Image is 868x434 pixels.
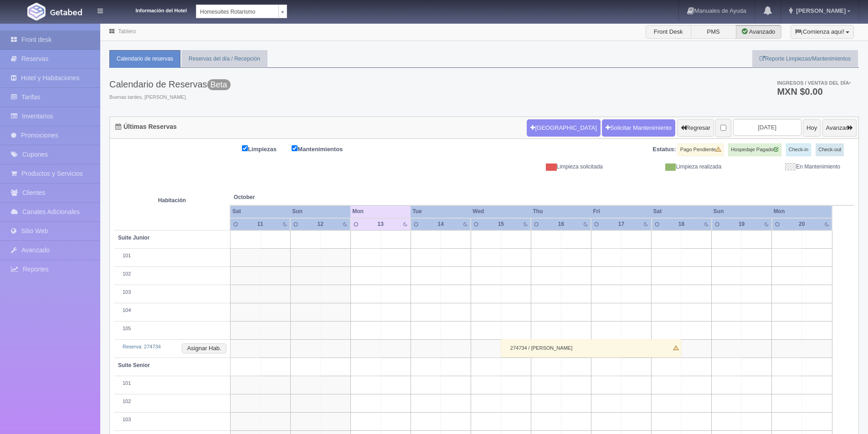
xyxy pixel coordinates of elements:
div: 274734 / [PERSON_NAME] [501,339,681,357]
div: 18 [672,220,691,228]
label: Mantenimientos [292,143,356,154]
div: 105 [118,325,226,332]
div: Limpieza solicitada [491,163,610,171]
dt: Información del Hotel [114,5,187,15]
button: ¡Comienza aquí! [791,25,854,39]
div: 101 [118,380,226,387]
span: Buenas tardes, [PERSON_NAME]. [109,94,231,101]
div: 103 [118,416,226,424]
label: Hospedaje Pagado [728,143,781,156]
div: 19 [732,220,751,228]
a: Tablero [118,28,136,35]
label: Pago Pendiente [678,143,724,156]
h4: Últimas Reservas [115,123,177,130]
th: Sat [652,205,712,218]
h3: MXN $0.00 [777,87,851,96]
div: 102 [118,271,226,278]
div: 17 [612,220,631,228]
b: Suite Senior [118,362,150,368]
input: Limpiezas [242,145,248,151]
label: Estatus: [652,145,676,154]
div: 13 [371,220,390,228]
h3: Calendario de Reservas [109,79,231,89]
div: En Mantenimiento [728,163,847,171]
th: Wed [471,205,531,218]
span: Homesuites Rotarismo [200,5,275,19]
img: Getabed [50,9,82,15]
button: Hoy [803,119,821,137]
div: 103 [118,289,226,296]
input: Mantenimientos [292,145,298,151]
button: Regresar [677,119,714,137]
th: Sun [712,205,772,218]
div: Limpieza realizada [610,163,728,171]
span: Ingresos / Ventas del día [777,80,851,86]
th: Fri [591,205,651,218]
div: 101 [118,252,226,260]
label: Limpiezas [242,143,290,154]
th: Mon [772,205,832,218]
th: Mon [350,205,411,218]
label: Avanzado [736,25,781,39]
button: Avanzar [822,119,857,137]
a: Homesuites Rotarismo [196,5,287,18]
label: Check-in [786,143,811,156]
div: 104 [118,307,226,314]
div: 14 [431,220,450,228]
label: Check-out [816,143,844,156]
div: 11 [251,220,270,228]
a: Solicitar Mantenimiento [602,119,675,137]
label: PMS [691,25,736,39]
span: October [234,194,347,201]
th: Tue [411,205,471,218]
button: Asignar Hab. [182,343,226,353]
button: [GEOGRAPHIC_DATA] [527,119,600,137]
div: 15 [492,220,510,228]
div: 12 [311,220,330,228]
th: Thu [531,205,591,218]
a: Reserva: 274734 [123,344,161,349]
th: Sat [230,205,290,218]
span: Beta [207,79,231,90]
th: Sun [290,205,350,218]
b: Suite Junior [118,235,149,241]
a: Reporte Limpiezas/Mantenimientos [752,50,858,68]
div: 102 [118,398,226,405]
label: Front Desk [646,25,691,39]
a: Calendario de reservas [109,50,180,68]
div: 16 [552,220,570,228]
div: 20 [792,220,811,228]
a: Reservas del día / Recepción [181,50,267,68]
span: [PERSON_NAME] [794,7,846,14]
strong: Habitación [158,197,186,204]
img: Getabed [27,3,46,20]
